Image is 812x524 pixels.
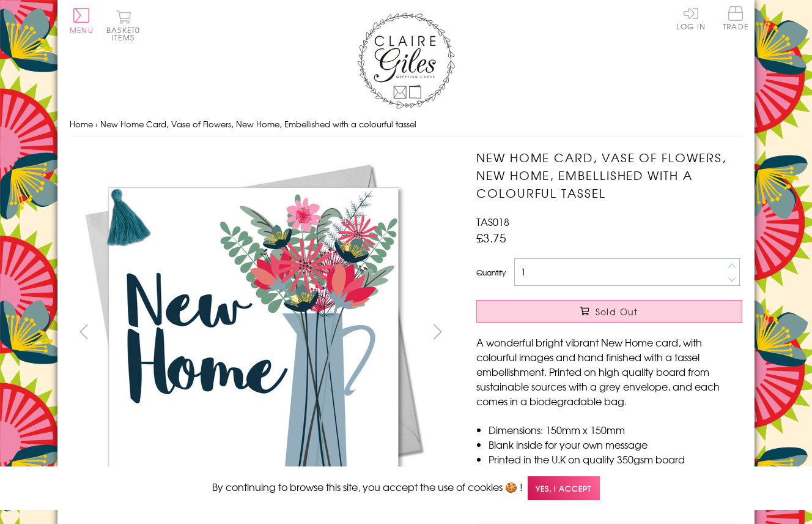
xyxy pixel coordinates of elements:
li: Blank inside for your own message [489,437,742,452]
button: Menu [70,8,94,34]
h1: New Home Card, Vase of Flowers, New Home, Embellished with a colourful tassel [476,149,742,201]
span: £3.75 [476,229,506,246]
a: Home [70,118,93,130]
label: Quantity [476,267,506,278]
span: TAS018 [476,214,509,229]
p: A wonderful bright vibrant New Home card, with colourful images and hand finished with a tassel e... [476,335,742,408]
nav: breadcrumbs [70,112,742,137]
li: Dimensions: 150mm x 150mm [489,422,742,437]
img: Claire Giles Greetings Cards [357,12,455,109]
span: Menu [70,24,94,36]
button: prev [70,318,97,345]
span: Sold Out [596,305,638,318]
button: Basket0 items [106,10,140,41]
span: New Home Card, Vase of Flowers, New Home, Embellished with a colourful tassel [100,118,416,130]
button: Sold Out [476,300,742,323]
span: › [95,118,98,130]
a: Trade [723,6,748,32]
span: Yes, I accept [528,476,600,500]
li: Printed in the U.K on quality 350gsm board [489,452,742,466]
span: 0 items [112,24,140,43]
a: Log In [676,6,706,30]
img: New Home Card, Vase of Flowers, New Home, Embellished with a colourful tassel [70,149,437,516]
button: next [424,318,452,345]
span: Trade [723,6,748,30]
